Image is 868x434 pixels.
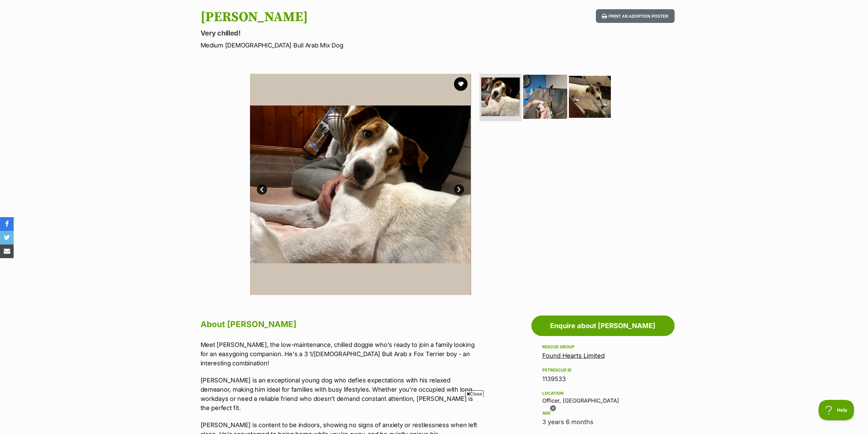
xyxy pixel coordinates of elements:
[596,9,674,23] button: Print an adoption poster
[201,9,489,25] h1: [PERSON_NAME]
[201,376,482,412] p: [PERSON_NAME] is an exceptional young dog who defies expectations with his relaxed demeanor, maki...
[542,389,664,404] div: Officer, [GEOGRAPHIC_DATA]
[454,184,464,195] a: Next
[201,41,489,50] p: Medium [DEMOGRAPHIC_DATA] Bull Arab Mix Dog
[201,340,482,368] p: Meet [PERSON_NAME], the low-maintenance, chilled doggie who's ready to join a family looking for ...
[531,316,675,336] a: Enquire about [PERSON_NAME]
[481,78,520,116] img: Photo of Hank
[542,344,664,350] div: Rescue group
[201,317,482,332] h2: About [PERSON_NAME]
[542,367,664,373] div: PetRescue ID
[569,76,611,118] img: Photo of Hank
[542,374,664,384] div: 1139533
[257,184,267,195] a: Prev
[310,400,558,431] iframe: Advertisement
[819,400,854,420] iframe: Help Scout Beacon - Open
[542,352,605,359] a: Found Hearts Limited
[471,74,692,295] img: Photo of Hank
[542,410,664,416] div: Age
[465,390,484,397] span: Close
[201,28,489,38] p: Very chilled!
[542,417,664,427] div: 3 years 6 months
[523,74,567,118] img: Photo of Hank
[542,391,664,396] div: Location
[454,77,468,91] button: favourite
[250,74,471,295] img: Photo of Hank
